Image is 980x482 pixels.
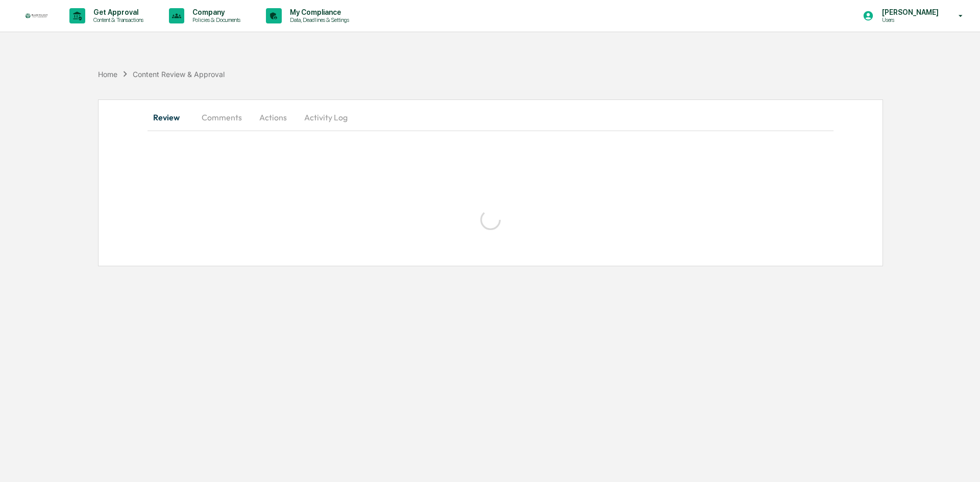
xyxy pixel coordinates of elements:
div: Home [98,70,117,79]
p: Content & Transactions [85,16,149,23]
div: Content Review & Approval [133,70,225,79]
div: secondary tabs example [148,105,834,130]
p: Company [184,8,246,16]
p: [PERSON_NAME] [874,8,944,16]
button: Activity Log [296,105,356,130]
p: Users [874,16,944,23]
p: My Compliance [282,8,354,16]
p: Data, Deadlines & Settings [282,16,354,23]
button: Comments [193,105,250,130]
button: Actions [250,105,296,130]
button: Review [148,105,193,130]
p: Get Approval [85,8,149,16]
p: Policies & Documents [184,16,246,23]
img: logo [24,13,49,19]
